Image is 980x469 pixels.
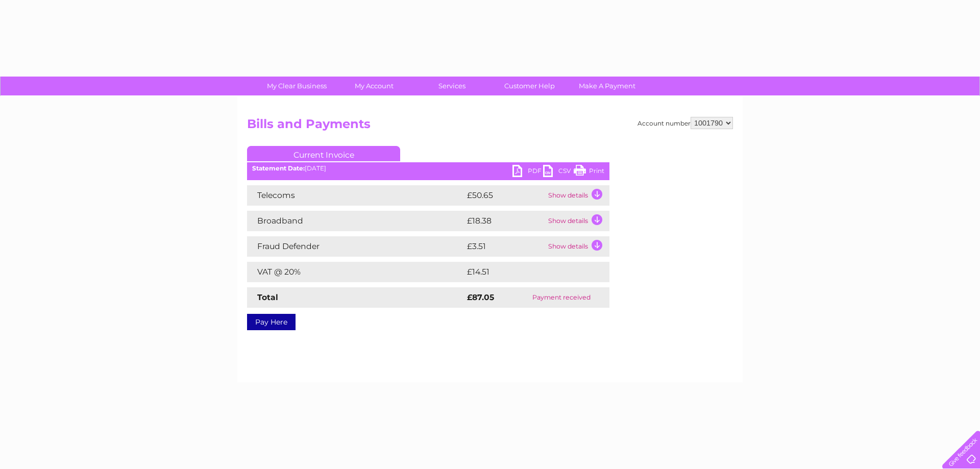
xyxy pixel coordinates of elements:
a: Services [410,77,494,95]
td: Show details [546,236,609,257]
td: £14.51 [464,262,587,282]
a: Print [574,165,604,180]
h2: Bills and Payments [247,117,733,136]
a: Pay Here [247,314,296,330]
strong: Total [257,292,278,302]
td: Fraud Defender [247,236,464,257]
a: Customer Help [487,77,572,95]
td: Payment received [513,287,609,308]
div: [DATE] [247,165,609,172]
b: Statement Date: [252,164,305,172]
td: £18.38 [464,211,546,231]
strong: £87.05 [467,292,494,302]
td: £50.65 [464,185,546,206]
td: VAT @ 20% [247,262,464,282]
a: PDF [512,165,543,180]
a: CSV [543,165,574,180]
div: Account number [638,117,733,129]
td: Show details [546,211,609,231]
a: Make A Payment [565,77,649,95]
a: My Clear Business [255,77,339,95]
a: Current Invoice [247,146,400,161]
td: Telecoms [247,185,464,206]
a: My Account [332,77,416,95]
td: £3.51 [464,236,546,257]
td: Show details [546,185,609,206]
td: Broadband [247,211,464,231]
